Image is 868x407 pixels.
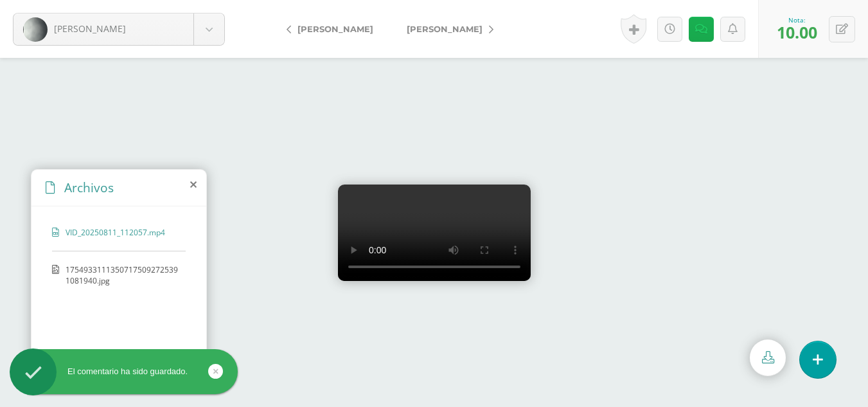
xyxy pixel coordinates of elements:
span: 10.00 [777,21,817,43]
span: Archivos [64,179,114,196]
div: Nota: [777,15,817,24]
span: [PERSON_NAME] [54,23,126,35]
span: VID_20250811_112057.mp4 [66,227,171,238]
img: 3a8b50e51a462f4aeeae7c14db14b6c4.png [23,17,48,42]
a: [PERSON_NAME] [390,14,504,44]
a: [PERSON_NAME] [276,14,390,44]
span: 17549331113507175092725391081940.jpg [66,264,179,286]
i: close [190,179,197,190]
div: El comentario ha sido guardado. [10,366,238,377]
a: [PERSON_NAME] [13,14,224,45]
span: [PERSON_NAME] [407,24,483,34]
span: [PERSON_NAME] [297,24,373,34]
